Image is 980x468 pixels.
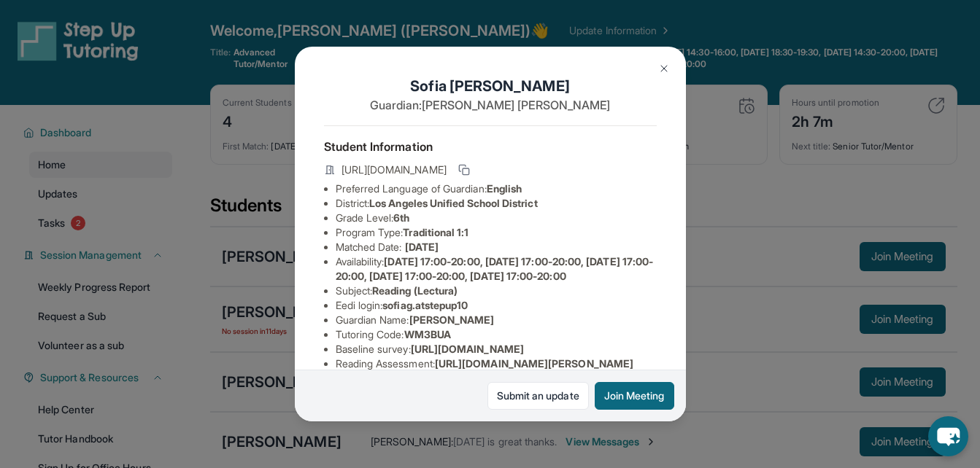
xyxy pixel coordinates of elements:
[409,313,495,326] span: [PERSON_NAME]
[336,313,657,327] li: Guardian Name :
[405,241,439,253] span: [DATE]
[336,182,657,196] li: Preferred Language of Guardian:
[393,211,409,224] span: 6th
[336,225,657,240] li: Program Type:
[382,299,468,311] span: sofiag.atstepup10
[336,240,657,254] li: Matched Date:
[336,298,657,313] li: Eedi login :
[403,226,468,238] span: Traditional 1:1
[455,161,473,179] button: Copy link
[372,284,458,297] span: Reading (Lectura)
[324,76,657,96] h1: Sofia [PERSON_NAME]
[336,327,657,342] li: Tutoring Code :
[487,382,589,410] a: Submit an update
[595,382,674,410] button: Join Meeting
[342,163,447,177] span: [URL][DOMAIN_NAME]
[336,211,657,225] li: Grade Level:
[336,196,657,211] li: District:
[487,182,522,195] span: English
[336,356,657,371] li: Reading Assessment :
[435,357,633,370] span: [URL][DOMAIN_NAME][PERSON_NAME]
[658,63,670,74] img: Close Icon
[336,254,657,284] li: Availability:
[411,343,524,355] span: [URL][DOMAIN_NAME]
[324,96,657,114] p: Guardian: [PERSON_NAME] [PERSON_NAME]
[336,284,657,298] li: Subject :
[369,197,537,209] span: Los Angeles Unified School District
[324,138,657,155] h4: Student Information
[928,416,968,456] button: chat-button
[336,255,654,282] span: [DATE] 17:00-20:00, [DATE] 17:00-20:00, [DATE] 17:00-20:00, [DATE] 17:00-20:00, [DATE] 17:00-20:00
[404,328,451,340] span: WM3BUA
[336,342,657,356] li: Baseline survey :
